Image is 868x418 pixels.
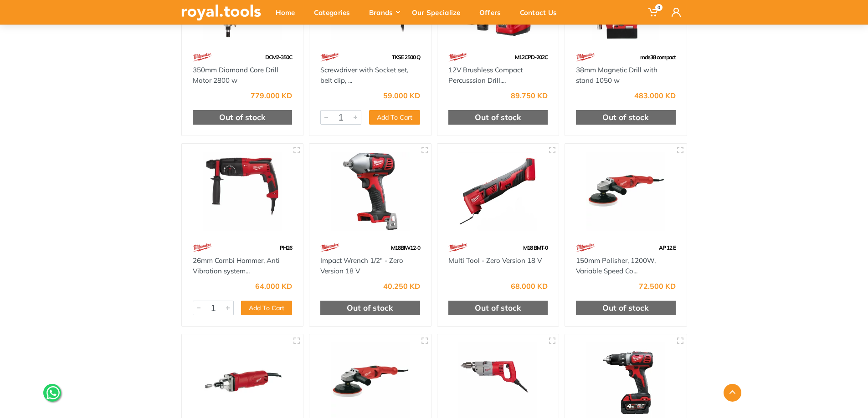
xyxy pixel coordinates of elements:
[576,301,676,315] div: Out of stock
[251,92,292,99] div: 779.000 KD
[448,256,542,265] a: Multi Tool - Zero Version 18 V
[320,301,420,315] div: Out of stock
[318,152,423,231] img: Royal Tools - Impact Wrench 1/2
[515,54,548,60] span: M12CPD-202C
[265,54,292,60] span: DCM2-350C
[193,110,293,125] div: Out of stock
[448,110,548,125] div: Out of stock
[320,240,339,256] img: 68.webp
[392,54,420,60] span: TKSE 2500 Q
[523,244,548,251] span: M18 BMT-0
[406,3,473,22] div: Our Specialize
[659,244,676,251] span: AP 12 E
[576,49,595,65] img: 68.webp
[241,301,292,315] button: Add To Cart
[193,65,278,85] a: 350mm Diamond Core Drill Motor 2800 w
[363,3,406,22] div: Brands
[190,152,295,231] img: Royal Tools - 26mm Combi Hammer, Anti Vibration system 725W
[320,65,408,85] a: Screwdriver with Socket set, belt clip, ...
[269,3,308,22] div: Home
[448,49,467,65] img: 68.webp
[640,54,676,60] span: mde38 compact
[391,244,420,251] span: M18BIW12-0
[446,152,551,231] img: Royal Tools - Multi Tool - Zero Version 18 V
[320,256,403,275] a: Impact Wrench 1/2" - Zero Version 18 V
[369,110,420,125] button: Add To Cart
[511,282,548,290] div: 68.000 KD
[181,5,261,20] img: royal.tools Logo
[514,3,570,22] div: Contact Us
[193,49,212,65] img: 68.webp
[473,3,514,22] div: Offers
[320,49,339,65] img: 68.webp
[634,92,676,99] div: 483.000 KD
[383,282,420,290] div: 40.250 KD
[193,256,280,275] a: 26mm Combi Hammer, Anti Vibration system...
[255,282,292,290] div: 64.000 KD
[576,65,657,85] a: 38mm Magnetic Drill with stand 1050 w
[193,240,212,256] img: 68.webp
[639,282,676,290] div: 72.500 KD
[511,92,548,99] div: 89.750 KD
[573,152,678,231] img: Royal Tools - 150mm Polisher, 1200W, Variable Speed Control
[576,256,656,275] a: 150mm Polisher, 1200W, Variable Speed Co...
[655,4,663,11] span: 0
[576,110,676,125] div: Out of stock
[448,301,548,315] div: Out of stock
[383,92,420,99] div: 59.000 KD
[448,65,523,85] a: 12V Brushless Compact Percusssion Drill,...
[576,240,595,256] img: 68.webp
[280,244,292,251] span: PH26
[448,240,467,256] img: 68.webp
[308,3,363,22] div: Categories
